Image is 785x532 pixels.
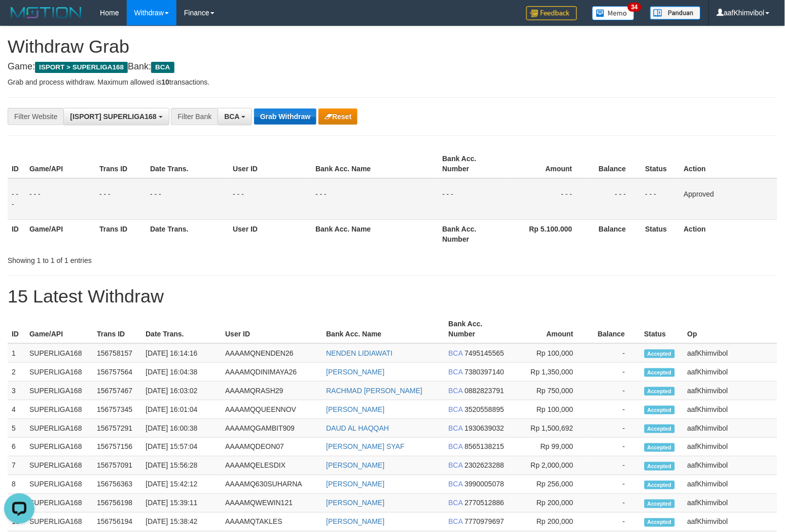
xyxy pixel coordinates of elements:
[311,178,438,220] td: - - -
[511,419,589,438] td: Rp 1,500,692
[589,363,640,382] td: -
[8,219,25,248] th: ID
[449,499,463,507] span: BCA
[588,149,641,178] th: Balance
[589,382,640,400] td: -
[641,149,680,178] th: Status
[25,178,95,220] td: - - -
[641,219,680,248] th: Status
[221,315,322,344] th: User ID
[146,219,229,248] th: Date Trans.
[465,424,504,432] span: Copy 1930639032 to clipboard
[141,513,221,531] td: [DATE] 15:38:42
[526,6,577,20] img: Feedback.jpg
[221,457,322,475] td: AAAAMQELESDIX
[465,405,504,413] span: Copy 3520558895 to clipboard
[511,457,589,475] td: Rp 2,000,000
[141,344,221,363] td: [DATE] 16:14:16
[63,108,169,125] button: [ISPORT] SUPERLIGA168
[221,382,322,400] td: AAAAMQRASH29
[439,219,507,248] th: Bank Acc. Number
[95,219,146,248] th: Trans ID
[589,315,640,344] th: Balance
[465,518,504,526] span: Copy 7770979697 to clipboard
[507,178,588,220] td: - - -
[93,457,141,475] td: 156757091
[684,494,777,513] td: aafKhimvibol
[511,363,589,382] td: Rp 1,350,000
[326,387,422,395] a: RACHMAD [PERSON_NAME]
[221,400,322,419] td: AAAAMQQUEENNOV
[511,438,589,457] td: Rp 99,000
[25,475,93,494] td: SUPERLIGA168
[141,457,221,475] td: [DATE] 15:56:28
[589,475,640,494] td: -
[465,349,504,357] span: Copy 7495145565 to clipboard
[229,149,311,178] th: User ID
[684,513,777,531] td: aafKhimvibol
[8,286,777,307] h1: 15 Latest Withdraw
[465,462,504,470] span: Copy 2302623288 to clipboard
[25,219,95,248] th: Game/API
[628,3,641,12] span: 34
[465,480,504,488] span: Copy 3990005078 to clipboard
[511,382,589,400] td: Rp 750,000
[326,405,384,413] a: [PERSON_NAME]
[589,513,640,531] td: -
[25,438,93,457] td: SUPERLIGA168
[8,62,777,72] h4: Game: Bank:
[645,500,675,508] span: Accepted
[8,251,319,265] div: Showing 1 to 1 of 1 entries
[25,400,93,419] td: SUPERLIGA168
[25,513,93,531] td: SUPERLIGA168
[449,518,463,526] span: BCA
[141,363,221,382] td: [DATE] 16:04:38
[311,219,438,248] th: Bank Acc. Name
[507,149,588,178] th: Amount
[25,382,93,400] td: SUPERLIGA168
[25,457,93,475] td: SUPERLIGA168
[229,219,311,248] th: User ID
[8,108,63,125] div: Filter Website
[445,315,511,344] th: Bank Acc. Number
[680,178,777,220] td: Approved
[322,315,444,344] th: Bank Acc. Name
[684,475,777,494] td: aafKhimvibol
[439,149,507,178] th: Bank Acc. Number
[645,443,675,452] span: Accepted
[449,405,463,413] span: BCA
[465,443,504,451] span: Copy 8565138215 to clipboard
[4,4,34,34] button: Open LiveChat chat widget
[8,344,25,363] td: 1
[254,108,316,125] button: Grab Withdraw
[449,443,463,451] span: BCA
[221,475,322,494] td: AAAAMQ630SUHARNA
[8,363,25,382] td: 2
[70,112,156,121] span: [ISPORT] SUPERLIGA168
[589,494,640,513] td: -
[221,363,322,382] td: AAAAMQDINIMAYA26
[645,368,675,377] span: Accepted
[589,457,640,475] td: -
[221,513,322,531] td: AAAAMQTAKLES
[511,315,589,344] th: Amount
[684,457,777,475] td: aafKhimvibol
[141,315,221,344] th: Date Trans.
[35,62,128,73] span: ISPORT > SUPERLIGA168
[465,387,504,395] span: Copy 0882823791 to clipboard
[684,419,777,438] td: aafKhimvibol
[449,387,463,395] span: BCA
[511,344,589,363] td: Rp 100,000
[684,315,777,344] th: Op
[93,419,141,438] td: 156757291
[141,400,221,419] td: [DATE] 16:01:04
[8,315,25,344] th: ID
[684,400,777,419] td: aafKhimvibol
[93,382,141,400] td: 156757467
[326,499,384,507] a: [PERSON_NAME]
[641,178,680,220] td: - - -
[326,349,393,357] a: NENDEN LIDIAWATI
[224,112,239,121] span: BCA
[680,219,777,248] th: Action
[311,149,438,178] th: Bank Acc. Name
